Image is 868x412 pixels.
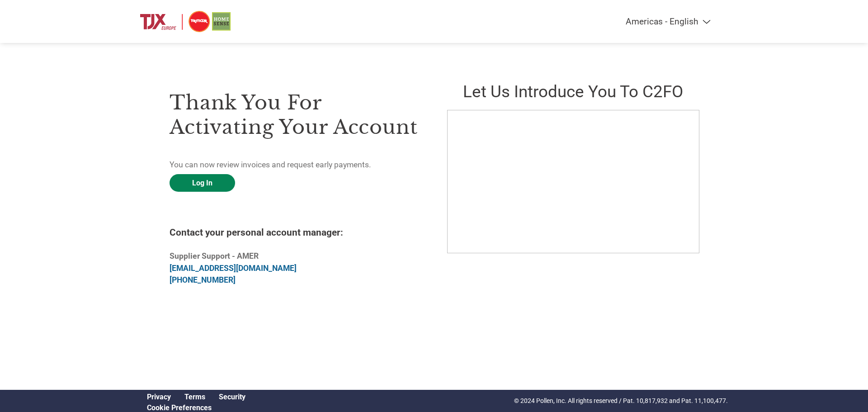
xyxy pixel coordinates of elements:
[170,90,421,139] h3: Thank you for activating your account
[170,227,421,238] h4: Contact your personal account manager:
[170,275,236,284] a: [PHONE_NUMBER]
[147,403,212,412] a: Cookie Preferences, opens a dedicated popup modal window
[170,159,421,170] p: You can now review invoices and request early payments.
[140,9,231,34] img: TJX Europe
[140,403,252,412] div: Open Cookie Preferences Modal
[170,264,297,273] a: [EMAIL_ADDRESS][DOMAIN_NAME]
[219,393,245,401] a: Security
[447,110,699,253] iframe: C2FO Introduction Video
[514,396,728,406] p: © 2024 Pollen, Inc. All rights reserved / Pat. 10,817,932 and Pat. 11,100,477.
[170,251,259,260] b: Supplier Support - AMER
[447,82,698,101] h2: Let us introduce you to C2FO
[184,393,205,401] a: Terms
[170,174,235,192] a: Log In
[147,393,171,401] a: Privacy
